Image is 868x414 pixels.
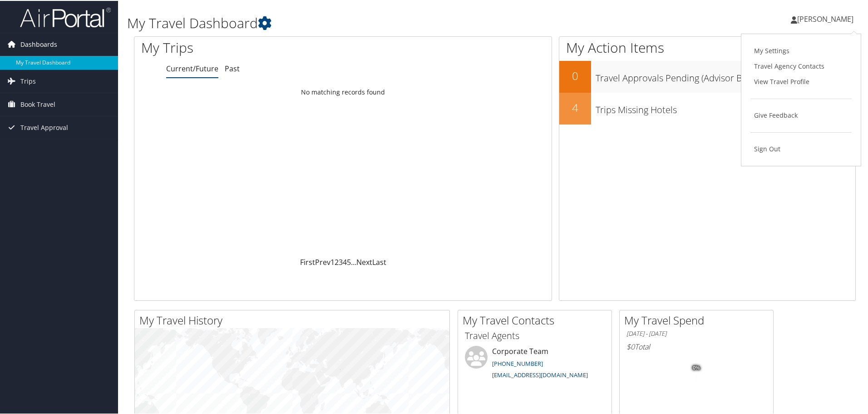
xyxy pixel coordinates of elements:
h6: Total [626,341,766,351]
a: My Settings [750,42,852,58]
a: 4Trips Missing Hotels [559,92,855,124]
a: Give Feedback [750,107,852,122]
h6: [DATE] - [DATE] [626,329,766,337]
a: Travel Agency Contacts [750,58,852,73]
span: … [351,256,356,266]
a: View Travel Profile [750,73,852,89]
img: airportal-logo.png [20,6,111,27]
a: Current/Future [166,63,218,73]
h3: Trips Missing Hotels [596,98,855,115]
a: 0Travel Approvals Pending (Advisor Booked) [559,60,855,92]
span: Travel Approval [20,115,68,138]
a: [EMAIL_ADDRESS][DOMAIN_NAME] [492,370,588,378]
tspan: 0% [693,364,700,370]
h1: My Trips [141,37,371,56]
h2: My Travel Spend [624,312,773,327]
a: Last [372,256,386,266]
a: 5 [347,256,351,266]
span: Dashboards [20,32,57,55]
a: 1 [330,256,335,266]
a: 4 [343,256,347,266]
td: No matching records found [134,83,552,100]
h1: My Action Items [559,37,855,56]
a: Prev [315,256,330,266]
span: Trips [20,69,36,92]
span: [PERSON_NAME] [797,13,853,23]
h3: Travel Approvals Pending (Advisor Booked) [596,66,855,84]
a: 2 [335,256,339,266]
h2: 0 [559,67,591,83]
h2: 4 [559,99,591,115]
h2: My Travel History [139,312,449,327]
h2: My Travel Contacts [463,312,612,327]
h3: Travel Agents [465,329,605,341]
span: Book Travel [20,92,55,115]
a: Next [356,256,372,266]
a: Sign Out [750,140,852,156]
li: Corporate Team [460,345,609,382]
a: [PERSON_NAME] [791,5,863,32]
a: [PHONE_NUMBER] [492,359,543,367]
h1: My Travel Dashboard [127,13,617,32]
a: Past [225,63,240,73]
a: 3 [339,256,343,266]
span: $0 [626,341,635,351]
a: First [300,256,315,266]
